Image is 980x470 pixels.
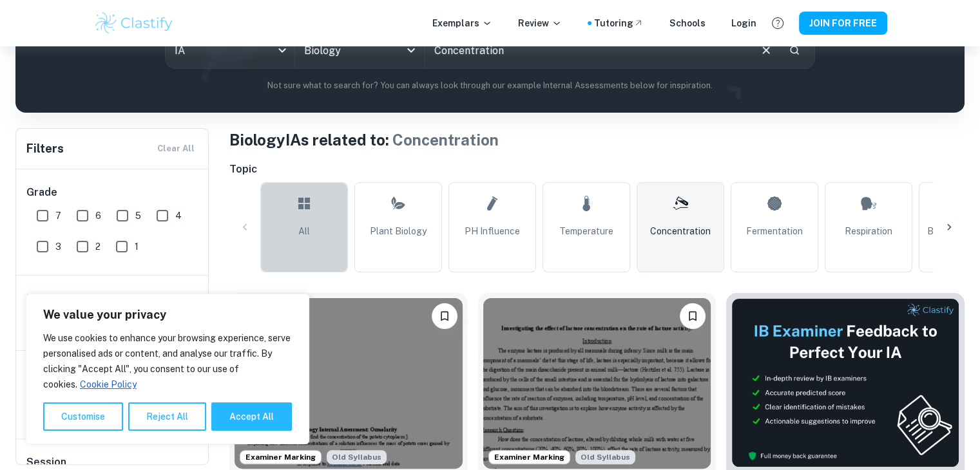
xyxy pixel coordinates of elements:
span: 4 [175,209,182,223]
span: 1 [135,240,139,254]
span: Concentration [392,131,499,149]
p: Exemplars [432,16,492,30]
div: Starting from the May 2025 session, the Biology IA requirements have changed. It's OK to refer to... [575,450,635,464]
span: 3 [55,240,61,254]
a: Schools [669,16,706,30]
span: All [298,224,310,238]
h6: Filters [26,140,64,158]
button: Accept All [211,402,292,431]
button: Please log in to bookmark exemplars [432,303,457,329]
h1: Biology IAs related to: [229,128,965,151]
span: Old Syllabus [575,450,635,464]
span: Examiner Marking [489,451,570,463]
p: We use cookies to enhance your browsing experience, serve personalised ads or content, and analys... [43,330,292,392]
a: Tutoring [594,16,644,30]
span: pH Influence [465,224,520,238]
span: Concentration [650,224,711,238]
span: Fermentation [746,224,803,238]
h6: Level [26,291,199,306]
span: 6 [95,209,101,223]
span: 2 [95,240,101,254]
p: We value your privacy [43,307,292,323]
div: IA [166,32,294,68]
img: Clastify logo [93,10,175,36]
button: Search [783,39,805,61]
img: Thumbnail [731,298,959,467]
p: Not sure what to search for? You can always look through our example Internal Assessments below f... [26,79,954,92]
h6: Topic [229,162,965,177]
input: E.g. photosynthesis, coffee and protein, HDI and diabetes... [425,32,749,68]
a: Login [731,16,756,30]
button: Reject All [128,402,206,431]
button: JOIN FOR FREE [799,12,887,35]
div: We value your privacy [26,294,309,444]
a: Cookie Policy [79,379,137,390]
h6: Grade [26,185,199,200]
span: Examiner Marking [240,451,321,463]
img: Biology IA example thumbnail: Osmosis in potatoes [235,298,463,469]
button: Open [402,41,420,59]
span: Old Syllabus [327,450,387,464]
span: Temperature [559,224,613,238]
span: Respiration [845,224,892,238]
p: Review [518,16,562,30]
span: 7 [55,209,61,223]
button: Clear [754,38,778,62]
button: Please log in to bookmark exemplars [680,303,706,329]
img: Biology IA example thumbnail: How does the concentration of lactose, a [483,298,711,469]
span: Plant Biology [370,224,427,238]
div: Starting from the May 2025 session, the Biology IA requirements have changed. It's OK to refer to... [327,450,387,464]
button: Customise [43,402,123,431]
span: 5 [135,209,141,223]
button: Help and Feedback [767,12,789,34]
